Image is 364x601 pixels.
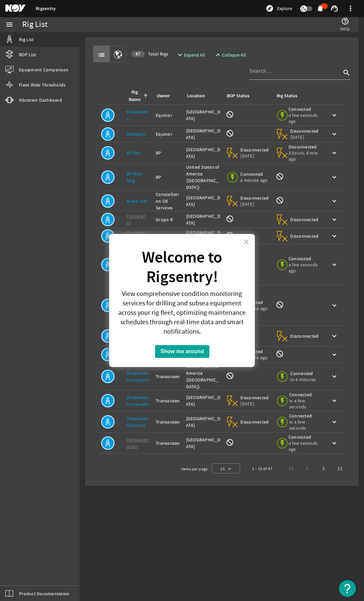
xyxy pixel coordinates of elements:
span: Connected [289,106,320,112]
span: Disconnected [290,216,319,223]
div: Rig List [22,21,48,28]
span: Help [340,25,350,32]
input: Search... [249,67,341,75]
div: Transocean [156,440,181,446]
div: Items per page: [181,466,209,472]
button: Close [243,236,249,247]
mat-icon: expand_more [176,51,181,59]
div: Location [187,92,205,100]
a: Cantarell III [126,213,146,226]
span: [DATE] [240,201,269,207]
span: Connected [290,370,319,376]
div: Transocean [156,397,181,404]
button: Open Resource Center [339,580,356,597]
mat-icon: explore [266,4,274,12]
a: Deepwater Corcovado [126,394,149,407]
div: [GEOGRAPHIC_DATA] [186,108,221,122]
mat-icon: Rig Monitoring not available for this rig [276,301,284,309]
a: Askeladden [126,109,148,122]
mat-icon: vibration [5,96,13,104]
mat-icon: notifications [316,4,324,12]
mat-icon: Rig Monitoring not available for this rig [276,172,284,180]
div: Rig Name [127,89,142,103]
div: [GEOGRAPHIC_DATA] [186,213,221,226]
mat-icon: BOP Monitoring not available for this rig [226,110,234,119]
div: 47 [131,51,145,57]
mat-icon: support_agent [330,4,338,12]
div: [GEOGRAPHIC_DATA] [186,146,221,160]
div: Equinor [156,112,181,119]
button: Last page [332,461,348,477]
span: Explore [277,5,292,12]
span: [DATE] [290,134,319,140]
span: Collapse All [222,52,246,58]
mat-icon: BOP Monitoring not available for this rig [226,215,234,223]
div: Grupo R [156,233,181,239]
button: Show me around [155,345,209,358]
a: Askepott [126,131,145,137]
span: Disconnected [290,233,319,239]
span: Disconnected [240,419,269,425]
mat-icon: keyboard_arrow_down [330,149,338,157]
mat-icon: keyboard_arrow_down [330,111,338,119]
mat-icon: keyboard_arrow_down [330,372,338,380]
span: Connected [289,392,320,398]
mat-icon: Rig Monitoring not available for this rig [276,350,284,358]
a: Deepwater Orion [126,437,149,449]
span: Fleet Wide Thresholds [19,81,65,88]
div: 1 – 15 of 47 [252,465,272,472]
strong: Welcome to Rigsentry! [142,247,225,288]
span: Connected [289,256,320,262]
div: BP [156,174,181,180]
div: BP [156,149,181,156]
a: Deepwater Mykonos [126,415,149,428]
span: a few seconds ago [289,440,320,452]
mat-icon: BOP Monitoring not available for this rig [226,438,234,446]
span: in a few seconds [289,419,320,431]
span: Disconnected [240,195,269,201]
span: Disconnected [289,144,320,150]
div: [GEOGRAPHIC_DATA] [186,415,221,429]
span: [DATE] [240,401,269,407]
div: [GEOGRAPHIC_DATA] [186,194,221,208]
span: a minute ago [240,177,269,183]
div: Rig Status [277,92,297,100]
span: 3 hours, 8 min ago [289,150,320,162]
div: United States of America ([GEOGRAPHIC_DATA]) [186,164,221,191]
mat-icon: keyboard_arrow_down [330,332,338,340]
mat-icon: BOP Monitoring not available for this rig [226,372,234,380]
span: Equipment Comparison [19,66,68,73]
mat-icon: expand_less [214,51,219,59]
div: Equinor [156,131,181,137]
span: BOP List [19,51,36,58]
div: Transocean [156,373,181,380]
mat-icon: keyboard_arrow_down [330,215,338,224]
mat-icon: BOP Monitoring not available for this rig [226,129,234,137]
span: Disconnected [290,333,319,339]
a: Brava Star [126,198,148,204]
div: Owner [157,92,170,100]
mat-icon: Rig Monitoring not available for this rig [276,196,284,204]
mat-icon: BOP Monitoring not available for this rig [226,231,234,239]
div: United States of America ([GEOGRAPHIC_DATA]) [186,363,221,390]
a: Deepwater Conqueror [126,370,149,383]
div: [GEOGRAPHIC_DATA] [186,127,221,141]
span: Disconnected [290,128,319,134]
span: Product Documentation [19,590,69,597]
span: a few seconds ago [289,262,320,274]
mat-icon: keyboard_arrow_down [330,261,338,269]
span: in 4 minutes [290,376,319,382]
div: Constellation Oil Services [156,191,181,211]
div: BOP Status [227,92,249,100]
div: Transocean [156,419,181,425]
p: View comprehensive condition monitoring services for drilling and subsea equipment across your ri... [118,289,246,336]
mat-icon: keyboard_arrow_down [330,130,338,138]
span: Expand All [184,52,205,58]
span: Connected [289,413,320,419]
span: Disconnected [240,147,269,153]
div: [GEOGRAPHIC_DATA] [186,394,221,407]
a: BP Ace [126,150,141,156]
mat-icon: keyboard_arrow_down [330,397,338,405]
mat-icon: keyboard_arrow_down [330,232,338,240]
span: Total Rigs [131,51,168,57]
